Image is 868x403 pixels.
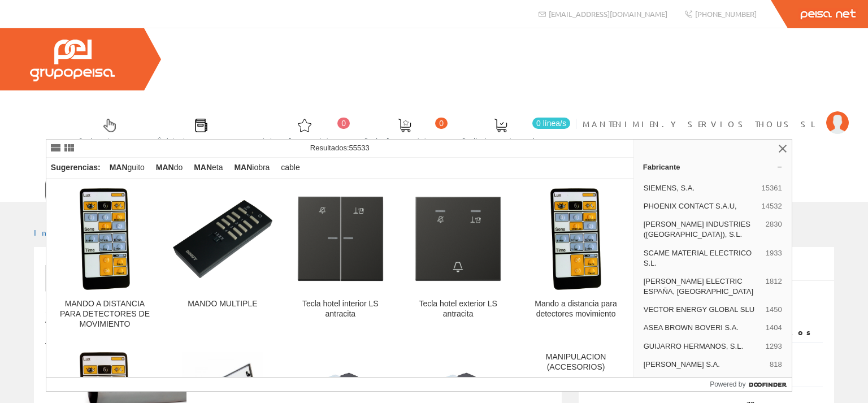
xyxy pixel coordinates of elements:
[282,179,399,343] a: Tecla hotel interior LS antracita Tecla hotel interior LS antracita
[291,189,390,288] img: Tecla hotel interior LS antracita
[234,163,252,172] strong: MAN
[710,378,792,391] a: Powered by
[644,305,761,315] span: VECTOR ENERGY GLOBAL SLU
[310,144,370,152] span: Resultados:
[549,9,667,19] span: [EMAIL_ADDRESS][DOMAIN_NAME]
[644,341,761,352] span: GUIJARRO HERMANOS, S.L.
[146,109,250,150] a: Últimas compras
[34,227,82,237] a: Inicio
[30,40,115,81] img: Grupo Peisa
[532,118,570,129] span: 0 línea/s
[644,183,757,193] span: SIEMENS, S.A.
[766,248,782,268] span: 1933
[79,135,140,146] span: Selectores
[55,299,154,330] div: MANDO A DISTANCIA PARA DETECTORES DE MOVIMIENTO
[526,352,625,372] div: MANIPULACION (ACCESORIOS)
[80,188,131,290] img: MANDO A DISTANCIA PARA DETECTORES DE MOVIMIENTO
[173,200,272,278] img: MANDO MULTIPLE
[526,299,625,319] div: Mando a distancia para detectores movimiento
[766,323,782,333] span: 1404
[644,359,765,370] span: [PERSON_NAME] S.A.
[349,144,370,152] span: 55533
[291,299,390,319] div: Tecla hotel interior LS antracita
[583,118,821,129] span: MANTENIMIEN.Y SERVIOS THOUS SL
[762,201,782,211] span: 14532
[695,9,757,19] span: [PHONE_NUMBER]
[151,158,187,178] div: do
[262,135,347,146] span: Art. favoritos
[173,299,272,309] div: MANDO MULTIPLE
[583,109,849,120] a: MANTENIMIEN.Y SERVIOS THOUS SL
[189,158,227,178] div: eta
[276,158,304,178] div: cable
[762,183,782,193] span: 15361
[770,359,782,370] span: 818
[400,179,517,343] a: Tecla hotel exterior LS antracita Tecla hotel exterior LS antracita
[462,135,539,146] span: Pedido actual
[409,299,507,319] div: Tecla hotel exterior LS antracita
[46,160,103,176] div: Sugerencias:
[644,219,761,240] span: [PERSON_NAME] INDUSTRIES ([GEOGRAPHIC_DATA]), S.L.
[644,276,761,297] span: [PERSON_NAME] ELECTRIC ESPAÑA, [GEOGRAPHIC_DATA]
[110,163,128,172] strong: MAN
[337,118,350,129] span: 0
[194,163,212,172] strong: MAN
[105,158,149,178] div: guito
[164,179,281,343] a: MANDO MULTIPLE MANDO MULTIPLE
[68,109,146,150] a: Selectores
[409,189,507,288] img: Tecla hotel exterior LS antracita
[634,158,792,176] a: Fabricante
[158,135,244,146] span: Últimas compras
[435,118,448,129] span: 0
[644,248,761,268] span: SCAME MATERIAL ELECTRICO S.L.
[644,323,761,333] span: ASEA BROWN BOVERI S.A.
[364,135,445,146] span: Ped. favoritos
[229,158,274,178] div: iobra
[766,219,782,240] span: 2830
[766,341,782,352] span: 1293
[550,188,601,290] img: Mando a distancia para detectores movimiento
[46,179,163,343] a: MANDO A DISTANCIA PARA DETECTORES DE MOVIMIENTO MANDO A DISTANCIA PARA DETECTORES DE MOVIMIENTO
[156,163,174,172] strong: MAN
[766,276,782,297] span: 1812
[644,201,757,211] span: PHOENIX CONTACT S.A.U,
[710,379,745,389] span: Powered by
[517,179,634,343] a: Mando a distancia para detectores movimiento Mando a distancia para detectores movimiento
[766,305,782,315] span: 1450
